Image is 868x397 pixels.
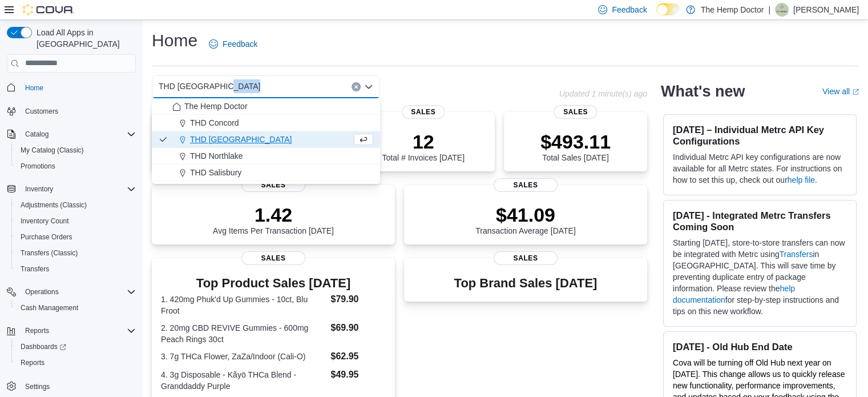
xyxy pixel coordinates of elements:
[352,82,361,91] button: Clear input
[494,251,558,265] span: Sales
[2,284,140,300] button: Operations
[475,203,576,226] p: $41.09
[16,301,136,315] span: Cash Management
[161,369,326,392] dt: 4. 3g Disposable - Kãyö THCa Blend - Granddaddy Purple
[793,3,859,17] p: [PERSON_NAME]
[673,237,847,317] p: Starting [DATE], store-to-store transfers can now be integrated with Metrc using in [GEOGRAPHIC_D...
[32,27,136,50] span: Load All Apps in [GEOGRAPHIC_DATA]
[152,98,380,181] div: Choose from the following options
[11,197,140,213] button: Adjustments (Classic)
[673,284,795,304] a: help documentation
[16,230,77,244] a: Purchase Orders
[16,159,60,173] a: Promotions
[16,198,91,212] a: Adjustments (Classic)
[159,79,260,93] span: THD [GEOGRAPHIC_DATA]
[673,210,847,232] h3: [DATE] - Integrated Metrc Transfers Coming Soon
[330,321,385,335] dd: $69.90
[25,185,53,194] span: Inventory
[673,341,847,352] h3: [DATE] - Old Hub End Date
[161,276,386,290] h3: Top Product Sales [DATE]
[16,262,54,276] a: Transfers
[184,101,247,112] span: The Hemp Doctor
[2,79,140,96] button: Home
[21,104,136,118] span: Customers
[190,150,243,162] span: THD Northlake
[612,4,647,15] span: Feedback
[11,339,140,355] a: Dashboards
[21,285,136,299] span: Operations
[21,105,63,118] a: Customers
[454,276,597,290] h3: Top Brand Sales [DATE]
[768,3,770,17] p: |
[16,246,136,260] span: Transfers (Classic)
[16,214,136,228] span: Inventory Count
[25,382,50,391] span: Settings
[11,355,140,371] button: Reports
[16,159,136,173] span: Promotions
[152,115,380,131] button: THD Concord
[152,131,380,148] button: THD [GEOGRAPHIC_DATA]
[21,379,136,393] span: Settings
[23,4,74,15] img: Cova
[16,214,74,228] a: Inventory Count
[494,178,558,192] span: Sales
[382,130,464,153] p: 12
[152,98,380,115] button: The Hemp Doctor
[25,130,49,139] span: Catalog
[11,229,140,245] button: Purchase Orders
[21,216,69,226] span: Inventory Count
[21,232,72,242] span: Purchase Orders
[661,82,745,101] h2: What's new
[16,143,136,157] span: My Catalog (Classic)
[16,340,136,354] span: Dashboards
[2,323,140,339] button: Reports
[16,301,83,315] a: Cash Management
[540,130,611,162] div: Total Sales [DATE]
[554,105,597,119] span: Sales
[21,248,78,258] span: Transfers (Classic)
[213,203,334,235] div: Avg Items Per Transaction [DATE]
[204,33,262,55] a: Feedback
[21,380,54,394] a: Settings
[21,285,63,299] button: Operations
[21,127,53,141] button: Catalog
[852,89,859,95] svg: External link
[673,151,847,186] p: Individual Metrc API key configurations are now available for all Metrc states. For instructions ...
[11,213,140,229] button: Inventory Count
[21,324,54,338] button: Reports
[656,3,680,15] input: Dark Mode
[11,142,140,158] button: My Catalog (Classic)
[775,3,789,17] div: Richard Satterfield
[16,198,136,212] span: Adjustments (Classic)
[161,322,326,345] dt: 2. 20mg CBD REVIVE Gummies - 600mg Peach Rings 30ct
[21,81,48,95] a: Home
[540,130,611,153] p: $493.11
[21,342,66,351] span: Dashboards
[788,175,815,185] a: help file
[190,117,239,129] span: THD Concord
[11,158,140,174] button: Promotions
[475,203,576,235] div: Transaction Average [DATE]
[16,356,136,370] span: Reports
[822,87,859,96] a: View allExternal link
[402,105,445,119] span: Sales
[25,83,43,93] span: Home
[16,143,88,157] a: My Catalog (Classic)
[16,246,82,260] a: Transfers (Classic)
[190,167,241,178] span: THD Salisbury
[21,182,58,196] button: Inventory
[364,82,373,91] button: Close list of options
[559,89,647,98] p: Updated 1 minute(s) ago
[701,3,764,17] p: The Hemp Doctor
[21,358,45,367] span: Reports
[330,350,385,363] dd: $62.95
[16,340,71,354] a: Dashboards
[241,251,305,265] span: Sales
[2,181,140,197] button: Inventory
[16,262,136,276] span: Transfers
[21,162,55,171] span: Promotions
[330,292,385,306] dd: $79.90
[11,300,140,316] button: Cash Management
[25,107,58,116] span: Customers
